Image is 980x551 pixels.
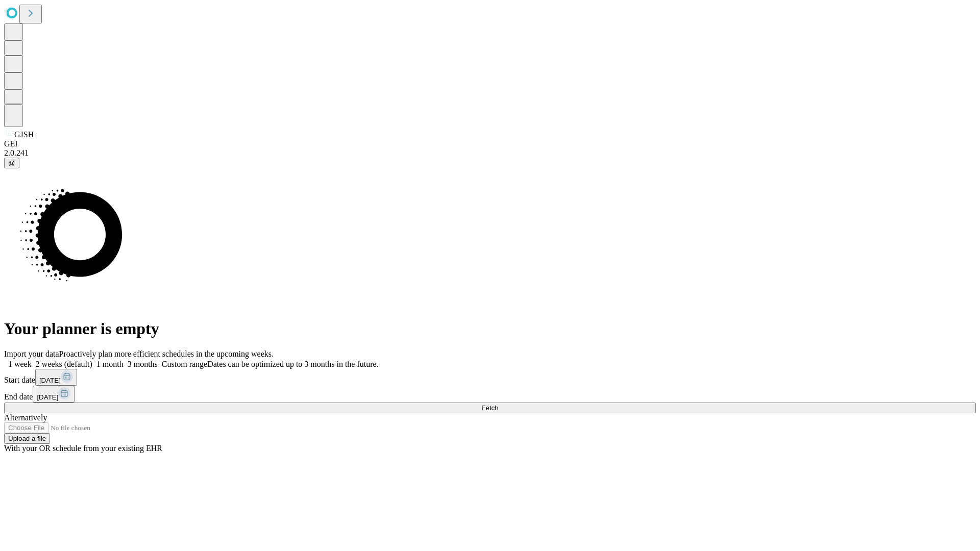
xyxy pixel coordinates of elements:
button: Fetch [4,403,976,413]
span: Import your data [4,349,59,358]
span: Custom range [162,360,207,368]
span: [DATE] [37,393,58,401]
div: GEI [4,139,976,148]
div: Start date [4,369,976,386]
div: End date [4,386,976,403]
span: Proactively plan more efficient schedules in the upcoming weeks. [59,349,274,358]
span: 1 month [96,360,124,368]
span: Fetch [481,404,498,412]
span: @ [8,159,15,167]
span: Dates can be optimized up to 3 months in the future. [207,360,378,368]
span: Alternatively [4,413,47,422]
span: [DATE] [39,377,61,384]
h1: Your planner is empty [4,319,976,338]
button: @ [4,158,19,168]
button: [DATE] [33,386,75,403]
button: Upload a file [4,433,50,444]
span: 1 week [8,360,32,368]
button: [DATE] [35,369,77,386]
div: 2.0.241 [4,148,976,158]
span: With your OR schedule from your existing EHR [4,444,162,453]
span: 2 weeks (default) [36,360,92,368]
span: GJSH [14,130,34,139]
span: 3 months [128,360,158,368]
